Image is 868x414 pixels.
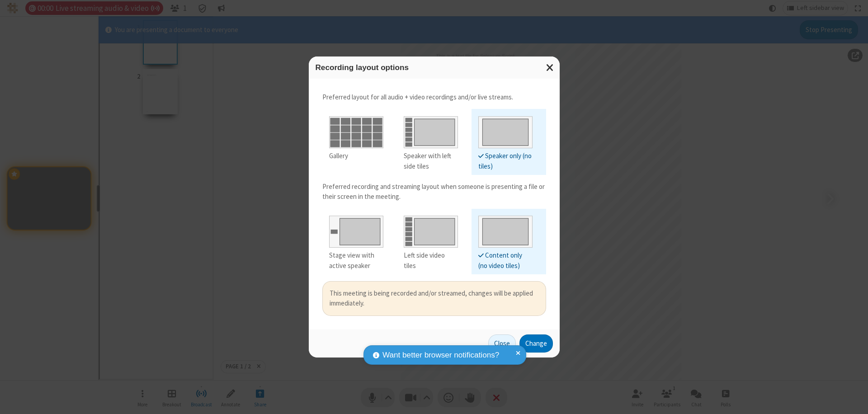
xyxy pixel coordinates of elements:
[330,288,539,309] div: This meeting is being recorded and/or streamed, changes will be applied immediately.
[404,113,458,148] img: Speaker with left side tiles
[404,212,458,248] img: Left side video tiles
[329,250,383,271] div: Stage view with active speaker
[382,349,499,361] span: Want better browser notifications?
[322,182,546,202] p: Preferred recording and streaming layout when someone is presenting a file or their screen in the...
[329,113,383,148] img: Gallery
[541,56,560,79] button: Close modal
[478,113,533,148] img: Speaker only (no tiles)
[519,334,553,353] button: Change
[316,63,553,72] h3: Recording layout options
[329,151,383,161] div: Gallery
[404,250,458,271] div: Left side video tiles
[404,151,458,171] div: Speaker with left side tiles
[329,212,383,248] img: Stage view with active speaker
[478,151,533,171] div: Speaker only (no tiles)
[478,212,533,248] img: Content only (no video tiles)
[488,334,516,353] button: Close
[322,92,546,103] p: Preferred layout for all audio + video recordings and/or live streams.
[478,250,533,271] div: Content only (no video tiles)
